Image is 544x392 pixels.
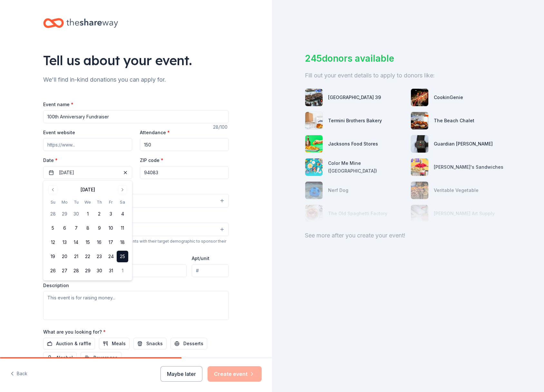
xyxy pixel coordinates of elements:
button: 11 [117,222,128,234]
img: photo for CookinGenie [411,89,428,106]
button: 30 [93,265,105,276]
button: 29 [82,265,93,276]
button: 26 [47,265,59,276]
button: Go to previous month [48,185,57,194]
img: photo for Termini Brothers Bakery [305,112,323,129]
th: Tuesday [70,199,82,206]
img: photo for San Francisco Pier 39 [305,89,323,106]
input: Spring Fundraiser [43,110,229,123]
div: [GEOGRAPHIC_DATA] 39 [328,94,381,101]
input: 20 [140,138,229,151]
div: Guardian [PERSON_NAME] [434,140,493,148]
button: 2 [93,208,105,220]
th: Saturday [117,199,128,206]
label: ZIP code [140,157,163,164]
div: 28 /100 [213,123,229,131]
button: Maybe later [160,366,202,382]
th: Wednesday [82,199,93,206]
button: Go to next month [118,185,127,194]
button: Snacks [133,338,167,349]
button: 16 [93,236,105,248]
div: We'll find in-kind donations you can apply for. [43,75,229,85]
button: 30 [70,208,82,220]
label: Event name [43,101,73,108]
button: Select [43,194,229,207]
th: Thursday [93,199,105,206]
button: 23 [93,251,105,262]
label: Description [43,282,69,289]
input: https://www... [43,138,132,151]
button: Back [10,367,27,381]
label: What are you looking for? [43,329,106,335]
button: 3 [105,208,117,220]
button: 28 [70,265,82,276]
span: Snacks [146,340,163,347]
div: 245 donors available [305,52,511,65]
button: 9 [93,222,105,234]
button: Beverages [81,352,121,364]
span: Alcohol [56,354,73,362]
button: Select [43,223,229,236]
button: Alcohol [43,352,77,364]
button: 24 [105,251,117,262]
button: 13 [59,236,70,248]
button: 31 [105,265,117,276]
button: 22 [82,251,93,262]
button: 7 [70,222,82,234]
span: Auction & raffle [56,340,91,347]
button: 1 [82,208,93,220]
button: 5 [47,222,59,234]
div: [DATE] [81,186,95,194]
span: Beverages [93,354,118,362]
button: Auction & raffle [43,338,95,349]
button: 29 [59,208,70,220]
span: Meals [112,340,126,347]
button: 18 [117,236,128,248]
button: 20 [59,251,70,262]
div: CookinGenie [434,94,463,101]
button: 17 [105,236,117,248]
img: photo for Guardian Angel Device [411,135,428,153]
label: Event website [43,129,75,136]
div: We use this information to help brands find events with their target demographic to sponsor their... [43,239,229,249]
label: Attendance [140,129,170,136]
button: 25 [117,251,128,262]
img: photo for The Beach Chalet [411,112,428,129]
th: Monday [59,199,70,206]
span: Desserts [183,340,203,347]
button: 28 [47,208,59,220]
button: 10 [105,222,117,234]
button: 19 [47,251,59,262]
th: Sunday [47,199,59,206]
img: photo for Jacksons Food Stores [305,135,323,153]
label: Apt/unit [192,255,209,262]
button: 14 [70,236,82,248]
button: Meals [99,338,130,349]
button: 21 [70,251,82,262]
button: 12 [47,236,59,248]
button: 27 [59,265,70,276]
button: [DATE] [43,166,132,179]
div: Fill out your event details to apply to donors like: [305,70,511,81]
button: 4 [117,208,128,220]
button: 6 [59,222,70,234]
div: Jacksons Food Stores [328,140,378,148]
div: Termini Brothers Bakery [328,117,382,125]
th: Friday [105,199,117,206]
label: Date [43,157,132,164]
button: 1 [117,265,128,276]
button: 15 [82,236,93,248]
input: 12345 (U.S. only) [140,166,229,179]
button: 8 [82,222,93,234]
button: Desserts [170,338,207,349]
div: See more after you create your event! [305,230,511,241]
input: # [192,264,229,277]
div: Tell us about your event. [43,51,229,69]
div: The Beach Chalet [434,117,474,125]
